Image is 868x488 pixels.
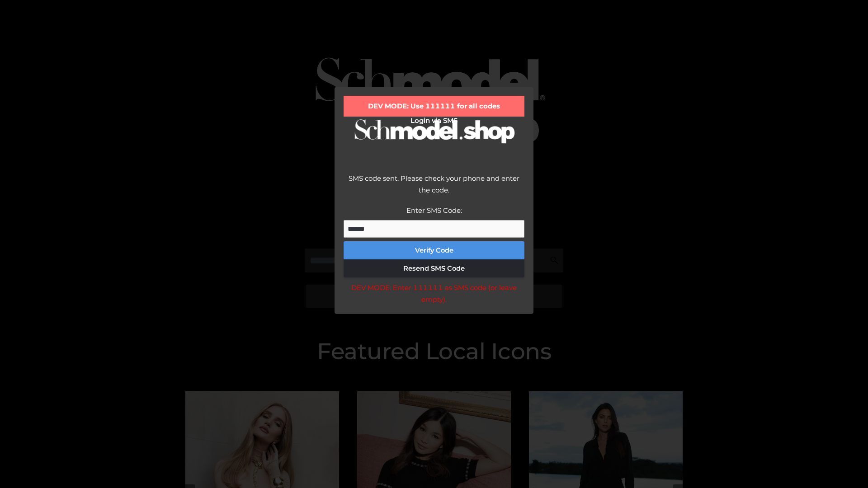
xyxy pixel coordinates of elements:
[344,117,524,125] h2: Login via SMS
[344,282,524,305] div: DEV MODE: Enter 111111 as SMS code (or leave empty).
[344,96,524,117] div: DEV MODE: Use 111111 for all codes
[344,259,524,277] button: Resend SMS Code
[344,241,524,259] button: Verify Code
[344,173,524,205] div: SMS code sent. Please check your phone and enter the code.
[406,206,462,215] label: Enter SMS Code:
